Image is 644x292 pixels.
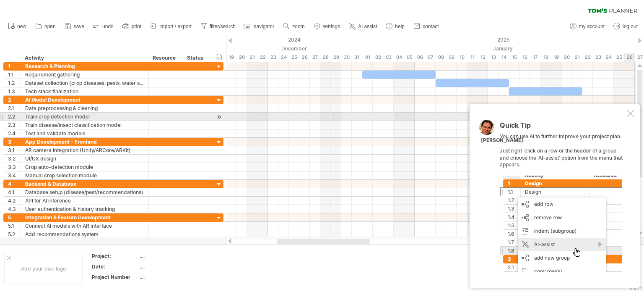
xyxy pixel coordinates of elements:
[347,21,379,32] a: AI assist
[404,53,415,62] div: Sunday, 5 January 2025
[25,96,144,104] div: AI Model Development
[551,53,561,62] div: Sunday, 19 January 2025
[25,163,144,171] div: Crop auto-detection module
[579,24,605,29] span: my account
[25,62,144,70] div: Research & Planning
[278,53,289,62] div: Tuesday, 24 December 2024
[198,21,238,32] a: filter/search
[159,24,192,29] span: import / export
[242,21,277,32] a: navigator
[352,53,362,62] div: Tuesday, 31 December 2024
[540,53,551,62] div: Saturday, 18 January 2025
[8,79,21,87] div: 1.2
[210,24,236,29] span: filter/search
[25,171,144,179] div: Manual crop selection module
[25,54,144,62] div: Activity
[140,274,210,281] div: ....
[120,21,144,32] a: print
[411,21,441,32] a: contact
[25,205,144,213] div: User authentication & history tracking
[341,53,352,62] div: Monday, 30 December 2024
[320,53,331,62] div: Saturday, 28 December 2024
[257,53,268,62] div: Sunday, 22 December 2024
[8,96,21,104] div: 2
[92,253,138,260] div: Project:
[530,53,540,62] div: Friday, 17 January 2025
[8,121,21,129] div: 2.3
[132,24,141,29] span: print
[25,222,144,230] div: Connect AI models with AR interface
[373,53,383,62] div: Thursday, 2 January 2025
[395,24,405,29] span: help
[384,21,407,32] a: help
[254,24,274,29] span: navigator
[603,53,614,62] div: Friday, 24 January 2025
[8,205,21,213] div: 4.3
[236,53,247,62] div: Friday, 20 December 2024
[25,87,144,95] div: Tech stack finalization
[593,53,603,62] div: Thursday, 23 January 2025
[226,53,236,62] div: Thursday, 19 December 2024
[17,24,26,29] span: new
[92,274,138,281] div: Project Number
[481,137,523,144] div: [PERSON_NAME]
[8,62,21,70] div: 1
[624,53,635,62] div: Sunday, 26 January 2025
[25,104,144,112] div: Data preprocessing & cleaning
[8,138,21,146] div: 3
[331,53,341,62] div: Sunday, 29 December 2024
[572,53,582,62] div: Tuesday, 21 January 2025
[25,188,144,196] div: Database setup (disease/pest/recommendations)
[568,21,607,32] a: my account
[310,53,320,62] div: Friday, 27 December 2024
[8,146,21,154] div: 3.1
[362,53,373,62] div: Wednesday, 1 January 2025
[289,53,299,62] div: Wednesday, 25 December 2024
[629,285,643,292] div: v 422
[44,24,56,29] span: open
[519,53,530,62] div: Thursday, 16 January 2025
[102,24,114,29] span: undo
[8,171,21,179] div: 3.4
[488,53,499,62] div: Monday, 13 January 2025
[8,188,21,196] div: 4.1
[25,121,144,129] div: Train disease/insect classification model
[187,54,205,62] div: Status
[33,21,58,32] a: open
[25,155,144,163] div: UI/UX design
[25,113,144,121] div: Train crop detection model
[8,213,21,221] div: 5
[25,197,144,205] div: API for AI inference
[423,24,439,29] span: contact
[140,253,210,260] div: ....
[91,21,116,32] a: undo
[446,53,457,62] div: Thursday, 9 January 2025
[500,122,626,133] div: Quick Tip
[299,53,310,62] div: Thursday, 26 December 2024
[8,113,21,121] div: 2.2
[92,263,138,270] div: Date:
[215,113,223,121] div: scroll to activity
[415,53,425,62] div: Monday, 6 January 2025
[8,230,21,238] div: 5.2
[140,263,210,270] div: ....
[478,53,488,62] div: Sunday, 12 January 2025
[8,129,21,137] div: 2.4
[561,53,572,62] div: Monday, 20 January 2025
[499,53,509,62] div: Tuesday, 14 January 2025
[25,71,144,79] div: Requirement gathering
[500,122,626,272] div: You can use AI to further improve your project plan. Just right-click on a row or the header of a...
[292,24,304,29] span: zoom
[25,129,144,137] div: Test and validate models
[8,180,21,188] div: 4
[25,79,144,87] div: Dataset collection (crop diseases, pests, water stress)
[62,21,87,32] a: save
[611,21,640,32] a: log out
[457,53,467,62] div: Friday, 10 January 2025
[268,53,278,62] div: Monday, 23 December 2024
[623,24,638,29] span: log out
[8,104,21,112] div: 2.1
[509,53,519,62] div: Wednesday, 15 January 2025
[8,71,21,79] div: 1.1
[153,54,178,62] div: Resource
